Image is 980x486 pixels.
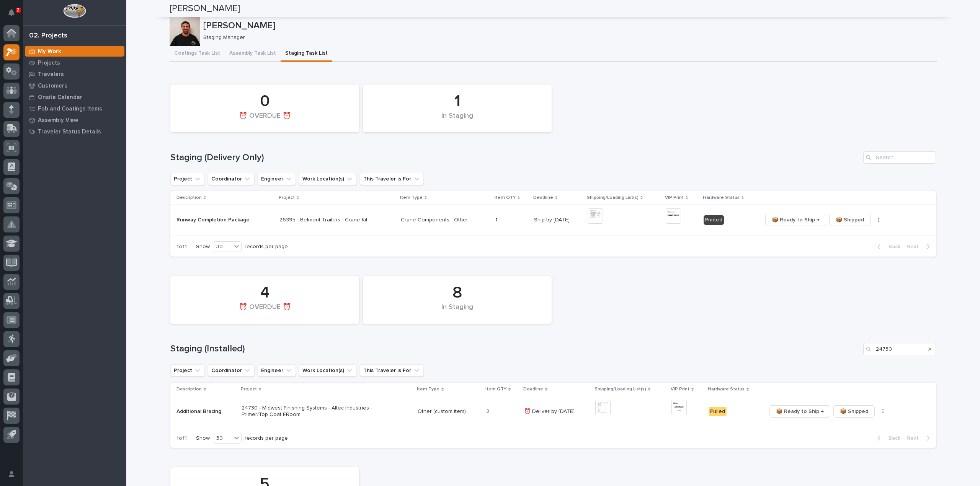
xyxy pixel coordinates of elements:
[587,193,639,202] p: Shipping/Loading List(s)
[23,114,126,126] a: Assembly View
[703,193,740,202] p: Hardware Status
[23,46,126,57] a: My Work
[671,385,689,393] p: VIP Print
[772,215,820,224] span: 📦 Ready to Ship →
[3,5,20,21] button: Notifications
[170,343,860,354] h1: Staging (Installed)
[903,435,936,442] button: Next
[884,243,900,250] span: Back
[533,193,553,202] p: Deadline
[170,46,225,62] button: Coatings Task List
[401,217,489,223] p: Crane Components - Other
[23,126,126,137] a: Traveler Status Details
[863,343,936,355] input: Search
[769,405,830,418] button: 📦 Ready to Ship →
[258,173,296,185] button: Engineer
[23,91,126,103] a: Onsite Calendar
[863,151,936,164] input: Search
[595,385,646,393] p: Shipping/Loading List(s)
[241,385,257,393] p: Project
[906,435,923,442] span: Next
[203,20,934,31] p: [PERSON_NAME]
[38,94,82,101] p: Onsite Calendar
[400,193,423,202] p: Item Type
[38,128,101,135] p: Traveler Status Details
[38,71,64,78] p: Travelers
[170,237,193,256] p: 1 of 1
[225,46,281,62] button: Assembly Task List
[203,34,931,41] p: Staging Manager
[258,364,296,377] button: Engineer
[176,407,223,415] p: Additional Bracing
[765,214,826,226] button: 📦 Ready to Ship →
[208,364,255,377] button: Coordinator
[23,80,126,91] a: Customers
[38,117,78,124] p: Assembly View
[376,92,539,111] div: 1
[486,407,491,415] p: 2
[10,9,20,21] div: Notifications2
[833,405,875,418] button: 📦 Shipped
[709,407,727,416] div: Pulled
[299,364,357,377] button: Work Location(s)
[903,243,936,250] button: Next
[183,112,346,128] div: ⏰ OVERDUE ⏰
[23,57,126,68] a: Projects
[376,112,539,128] div: In Staging
[208,173,255,185] button: Coordinator
[63,4,86,18] img: Workspace Logo
[170,396,936,427] tr: Additional BracingAdditional Bracing 24730 - Midwest Finishing Systems - Altec Industries - Prime...
[840,407,868,416] span: 📦 Shipped
[281,46,332,62] button: Staging Task List
[170,429,193,448] p: 1 of 1
[495,215,499,223] p: 1
[906,243,923,250] span: Next
[776,407,824,416] span: 📦 Ready to Ship →
[417,385,439,393] p: Item Type
[829,214,871,226] button: 📦 Shipped
[170,3,240,14] h2: [PERSON_NAME]
[17,7,20,13] p: 2
[183,283,346,302] div: 4
[871,243,903,250] button: Back
[299,173,357,185] button: Work Location(s)
[170,173,205,185] button: Project
[23,103,126,114] a: Fab and Coatings Items
[871,435,903,442] button: Back
[38,106,102,112] p: Fab and Coatings Items
[376,303,539,319] div: In Staging
[376,283,539,302] div: 8
[176,385,202,393] p: Description
[704,215,724,225] div: Printed
[176,215,251,223] p: Runway Completion Package
[524,408,589,415] p: ⏰ Deliver by [DATE]
[176,193,202,202] p: Description
[495,193,516,202] p: Item QTY
[170,205,936,236] tr: Runway Completion PackageRunway Completion Package 26395 - Belmont Trailers - Crane KitCrane Comp...
[418,408,480,415] p: Other (custom item)
[708,385,745,393] p: Hardware Status
[38,48,61,55] p: My Work
[29,32,67,40] div: 02. Projects
[884,435,900,442] span: Back
[183,92,346,111] div: 0
[485,385,506,393] p: Item QTY
[38,60,60,67] p: Projects
[213,434,232,442] div: 30
[213,243,232,251] div: 30
[170,152,860,163] h1: Staging (Delivery Only)
[183,303,346,319] div: ⏰ OVERDUE ⏰
[665,193,684,202] p: VIP Print
[196,244,210,250] p: Show
[279,217,395,223] p: 26395 - Belmont Trailers - Crane Kit
[360,173,424,185] button: This Traveler is For
[38,83,67,89] p: Customers
[23,68,126,80] a: Travelers
[534,217,581,223] p: Ship by [DATE]
[836,215,864,224] span: 📦 Shipped
[170,364,205,377] button: Project
[523,385,543,393] p: Deadline
[245,435,288,442] p: records per page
